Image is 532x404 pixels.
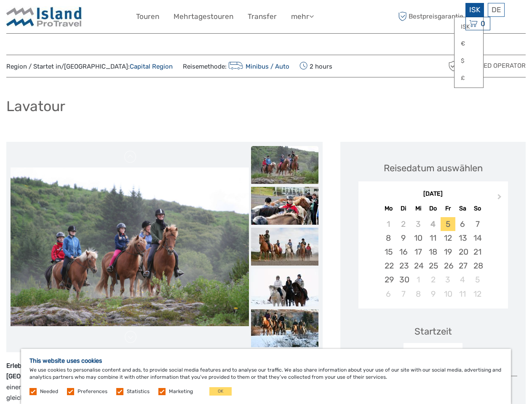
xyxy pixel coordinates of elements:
div: Choose Dienstag, 23. September 2025 [396,259,411,273]
a: Mehrtagestouren [174,11,233,23]
div: Choose Freitag, 10. Oktober 2025 [441,287,455,301]
div: Choose Donnerstag, 25. September 2025 [425,259,440,273]
div: Choose Sonntag, 28. September 2025 [470,259,485,273]
div: Not available Montag, 1. September 2025 [381,217,396,231]
img: 322adb5af0374978b5da4c7b93df4d69_slider_thumbnail.jpg [251,228,318,266]
div: Choose Sonntag, 14. September 2025 [470,231,485,245]
div: month 2025-09 [361,217,505,301]
button: Next Month [494,192,507,205]
div: Choose Freitag, 19. September 2025 [441,245,455,259]
div: Choose Montag, 8. September 2025 [381,231,396,245]
a: £ [454,71,483,86]
div: Choose Mittwoch, 24. September 2025 [411,259,425,273]
div: Choose Montag, 6. Oktober 2025 [381,287,396,301]
img: verified_operator_grey_128.png [446,59,460,73]
div: Startzeit [414,325,452,338]
div: Choose Donnerstag, 2. Oktober 2025 [425,273,440,287]
label: Marketing [169,388,193,395]
div: Mo [381,203,396,214]
div: Di [396,203,411,214]
span: Reisemethode: [183,60,289,72]
div: Choose Freitag, 5. September 2025 [441,217,455,231]
span: 0 [479,19,487,28]
div: Not available Donnerstag, 4. September 2025 [425,217,440,231]
span: Verified Operator [464,61,526,70]
div: Choose Sonntag, 21. September 2025 [470,245,485,259]
div: DE [488,3,505,17]
div: Choose Donnerstag, 18. September 2025 [425,245,440,259]
div: So [470,203,485,214]
img: 4d7ff6c4656f4dc39171be0bd7d07319_slider_thumbnail.jpg [251,187,318,225]
h1: Lavatour [6,98,65,115]
div: Choose Sonntag, 5. Oktober 2025 [470,273,485,287]
span: 2 hours [299,60,332,72]
div: Choose Donnerstag, 11. September 2025 [425,231,440,245]
div: Choose Montag, 22. September 2025 [381,259,396,273]
p: Unsere freundlichen Pferde und speziell ausgebildeten Guides nehmen Sie mit auf einen Ausritt auf... [6,361,323,404]
div: Choose Mittwoch, 17. September 2025 [411,245,425,259]
div: Mi [411,203,425,214]
div: Choose Samstag, 20. September 2025 [455,245,470,259]
button: Open LiveChat chat widget [97,13,107,23]
img: 8778b268f4bc4937bc360411d0724f8a_slider_thumbnail.jpg [251,309,318,347]
div: Choose Samstag, 4. Oktober 2025 [455,273,470,287]
div: We use cookies to personalise content and ads, to provide social media features and to analyse ou... [21,349,511,404]
img: 1e3f0d3819c6492fab9e3999cde45ea6_main_slider.jpg [11,167,249,326]
a: Touren [136,11,159,23]
div: Choose Mittwoch, 8. Oktober 2025 [411,287,425,301]
strong: Erleben Sie das Islandpferd inmitten einzigartiger Natur direkt vor dem Stadtzentrum von [GEOGRAP... [6,362,270,380]
div: Sa [455,203,470,214]
div: Choose Samstag, 11. Oktober 2025 [455,287,470,301]
div: 10:00 [404,343,462,362]
div: Not available Mittwoch, 3. September 2025 [411,217,425,231]
div: Reisedatum auswählen [384,162,483,175]
label: Needed [40,388,58,395]
img: Iceland ProTravel [6,6,82,27]
div: Choose Montag, 15. September 2025 [381,245,396,259]
a: Capital Region [130,63,173,70]
img: ba3bded5de734fb3b52db8025601de55_slider_thumbnail.jpg [251,268,318,306]
div: Choose Dienstag, 9. September 2025 [396,231,411,245]
img: 1e3f0d3819c6492fab9e3999cde45ea6_slider_thumbnail.jpg [251,146,318,184]
div: Choose Montag, 29. September 2025 [381,273,396,287]
div: Choose Dienstag, 7. Oktober 2025 [396,287,411,301]
a: € [454,36,483,51]
span: Bestpreisgarantie [396,10,464,24]
div: Choose Sonntag, 7. September 2025 [470,217,485,231]
div: Choose Samstag, 27. September 2025 [455,259,470,273]
a: mehr [291,11,314,23]
a: $ [454,53,483,69]
div: Not available Dienstag, 2. September 2025 [396,217,411,231]
div: Choose Samstag, 6. September 2025 [455,217,470,231]
p: We're away right now. Please check back later! [12,15,95,21]
div: [DATE] [358,190,508,199]
a: ISK [454,19,483,35]
label: Statistics [127,388,150,395]
div: Choose Donnerstag, 9. Oktober 2025 [425,287,440,301]
div: Do [425,203,440,214]
div: Choose Freitag, 12. September 2025 [441,231,455,245]
span: Region / Startet in/[GEOGRAPHIC_DATA]: [6,62,173,71]
div: Choose Freitag, 26. September 2025 [441,259,455,273]
a: Transfer [248,11,277,23]
div: Choose Freitag, 3. Oktober 2025 [441,273,455,287]
div: Choose Mittwoch, 1. Oktober 2025 [411,273,425,287]
a: Minibus / Auto [227,63,289,70]
span: ISK [469,5,480,14]
div: Choose Dienstag, 16. September 2025 [396,245,411,259]
div: Choose Samstag, 13. September 2025 [455,231,470,245]
div: Choose Sonntag, 12. Oktober 2025 [470,287,485,301]
div: Choose Mittwoch, 10. September 2025 [411,231,425,245]
h5: This website uses cookies [29,357,503,364]
div: Choose Dienstag, 30. September 2025 [396,273,411,287]
label: Preferences [78,388,107,395]
button: OK [209,387,232,396]
div: Fr [441,203,455,214]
